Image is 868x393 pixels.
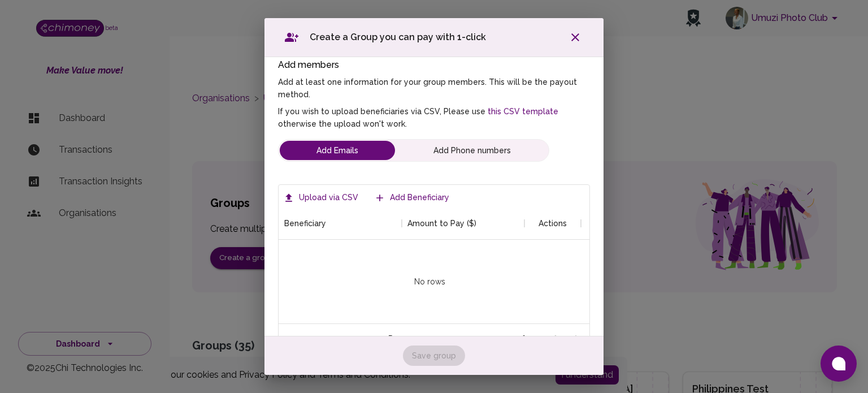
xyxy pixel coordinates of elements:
div: Actions [524,208,581,239]
div: Amount to Pay ($) [402,208,525,239]
div: Beneficiary [279,208,402,239]
div: group channel [278,139,549,162]
button: Open chat window [821,346,857,382]
h6: Add members [278,57,590,73]
div: Beneficiary [284,208,326,239]
div: 100 [450,331,482,347]
div: Actions [539,208,567,239]
label: Upload via CSV [281,187,363,208]
div: Amount to Pay ($) [407,208,476,239]
button: phone [397,141,548,160]
p: Rows per page: [388,333,446,344]
button: Add Beneficiary [372,187,454,208]
span: Create a Group you can pay with 1-click [310,31,486,44]
h6: Add at least one information for your group members. This will be the payout method. [278,76,590,131]
p: If you wish to upload beneficiaries via CSV, Please use otherwise the upload won't work. [278,106,590,131]
p: 0–0 of 0 [500,333,532,344]
a: this CSV template [485,107,558,116]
